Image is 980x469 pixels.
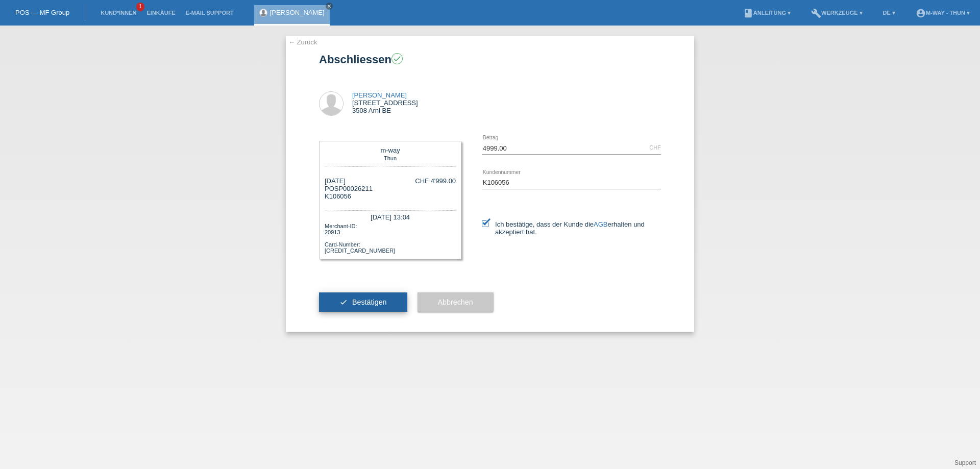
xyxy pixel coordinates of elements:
[811,8,821,18] i: build
[326,3,333,10] a: close
[415,177,456,185] div: CHF 4'999.00
[878,10,900,16] a: DE ▾
[916,8,926,18] i: account_circle
[15,9,69,16] a: POS — MF Group
[352,91,407,99] a: [PERSON_NAME]
[649,144,661,151] div: CHF
[339,298,348,306] i: check
[594,220,607,228] a: AGB
[141,10,180,16] a: Einkäufe
[743,8,753,18] i: book
[738,10,796,16] a: bookAnleitung ▾
[393,54,402,63] i: check
[327,146,453,154] div: m-way
[911,10,975,16] a: account_circlem-way - Thun ▾
[482,220,661,236] label: Ich bestätige, dass der Kunde die erhalten und akzeptiert hat.
[319,292,407,312] button: check Bestätigen
[325,192,351,200] span: K106056
[327,4,332,9] i: close
[418,292,494,312] button: Abbrechen
[327,154,453,161] div: Thun
[325,210,456,222] div: [DATE] 13:04
[288,38,317,46] a: ← Zurück
[806,10,868,16] a: buildWerkzeuge ▾
[181,10,239,16] a: E-Mail Support
[954,459,976,466] a: Support
[270,9,325,16] a: [PERSON_NAME]
[95,10,141,16] a: Kund*innen
[325,222,456,254] div: Merchant-ID: 20913 Card-Number: [CREDIT_CARD_NUMBER]
[352,91,418,114] div: [STREET_ADDRESS] 3508 Arni BE
[438,298,473,306] span: Abbrechen
[319,53,661,66] h1: Abschliessen
[325,177,373,200] div: [DATE] POSP00026211
[352,298,387,306] span: Bestätigen
[136,3,144,11] span: 1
